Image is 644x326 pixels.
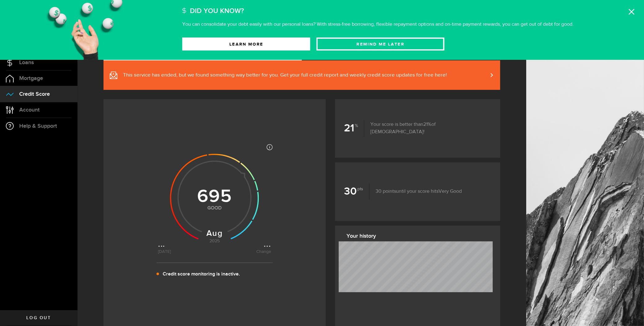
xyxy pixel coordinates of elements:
[19,91,50,97] span: Credit Score
[182,37,310,51] a: Learn More
[123,72,447,79] span: This service has ended, but we found something way better for you. Get your full credit report an...
[19,60,34,65] span: Loans
[344,120,364,137] b: 21
[376,189,396,194] span: 30 points
[19,76,43,81] span: Mortgage
[104,60,500,90] a: This service has ended, but we found something way better for you. Get your full credit report an...
[190,5,244,18] h2: Did You Know?
[370,188,462,195] p: until your score hits
[439,189,462,194] span: Very Good
[5,2,24,21] button: Open LiveChat chat widget
[19,107,40,113] span: Account
[316,37,444,51] button: Remind Me later
[424,122,432,127] span: 21
[163,271,240,278] p: Credit score monitoring is inactive.
[364,121,491,136] p: Your score is better than of [DEMOGRAPHIC_DATA]!
[182,22,574,27] p: You can consolidate your debt easily with our personal loans? With stress-free borrowing, flexibl...
[347,231,493,241] h3: Your history
[19,123,57,129] span: Help & Support
[26,316,51,320] span: Log out
[344,183,370,200] b: 30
